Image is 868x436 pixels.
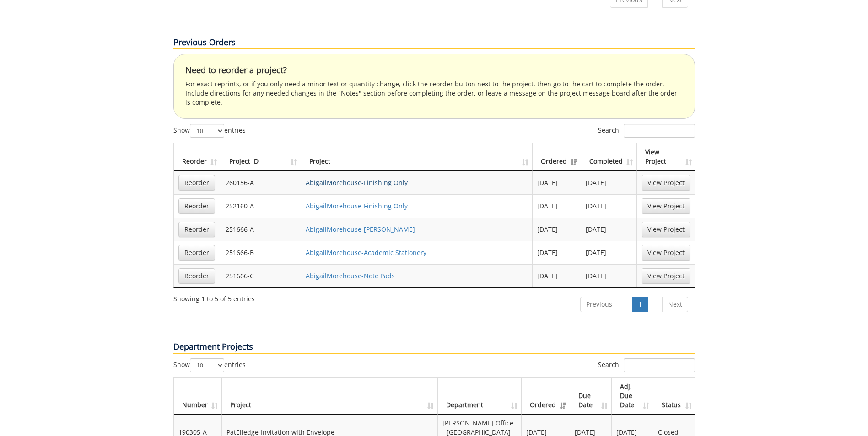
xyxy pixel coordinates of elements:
th: View Project: activate to sort column ascending [637,143,695,171]
td: [DATE] [581,171,637,194]
th: Reorder: activate to sort column ascending [174,143,221,171]
a: Reorder [178,245,215,261]
a: Next [662,297,688,312]
td: 251666-B [221,241,302,264]
a: AbigailMorehouse-Note Pads [306,271,395,280]
a: View Project [642,268,690,284]
select: Showentries [190,358,224,372]
a: View Project [642,198,690,214]
td: [DATE] [533,241,581,264]
th: Project: activate to sort column ascending [222,378,438,415]
a: AbigailMorehouse-[PERSON_NAME] [306,225,415,234]
td: [DATE] [581,194,637,218]
th: Completed: activate to sort column ascending [581,143,637,171]
a: AbigailMorehouse-Finishing Only [306,178,408,187]
label: Show entries [173,358,246,372]
p: Previous Orders [173,37,695,49]
a: View Project [642,245,690,261]
td: [DATE] [533,264,581,287]
a: AbigailMorehouse-Finishing Only [306,202,408,210]
td: 251666-C [221,264,302,287]
p: Department Projects [173,341,695,354]
th: Ordered: activate to sort column ascending [533,143,581,171]
select: Showentries [190,124,224,138]
th: Project ID: activate to sort column ascending [221,143,302,171]
a: Previous [580,297,618,312]
a: Reorder [178,198,215,214]
h4: Need to reorder a project? [185,66,683,75]
input: Search: [624,124,695,138]
td: [DATE] [581,241,637,264]
label: Show entries [173,124,246,138]
td: 252160-A [221,194,302,218]
th: Due Date: activate to sort column ascending [570,378,612,415]
a: Reorder [178,175,215,191]
a: 1 [632,297,648,312]
td: [DATE] [581,264,637,287]
a: View Project [642,175,690,191]
td: [DATE] [533,218,581,241]
th: Status: activate to sort column ascending [653,378,695,415]
td: 260156-A [221,171,302,194]
th: Department: activate to sort column ascending [438,378,522,415]
p: For exact reprints, or if you only need a minor text or quantity change, click the reorder button... [185,80,683,107]
td: [DATE] [533,194,581,218]
div: Showing 1 to 5 of 5 entries [173,291,255,303]
th: Adj. Due Date: activate to sort column ascending [612,378,653,415]
label: Search: [598,358,695,372]
td: [DATE] [533,171,581,194]
td: 251666-A [221,218,302,241]
a: Reorder [178,268,215,284]
td: [DATE] [581,218,637,241]
input: Search: [624,358,695,372]
a: View Project [642,222,690,237]
th: Number: activate to sort column ascending [174,378,222,415]
th: Project: activate to sort column ascending [301,143,533,171]
a: AbigailMorehouse-Academic Stationery [306,248,426,257]
th: Ordered: activate to sort column ascending [522,378,570,415]
a: Reorder [178,222,215,237]
label: Search: [598,124,695,138]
